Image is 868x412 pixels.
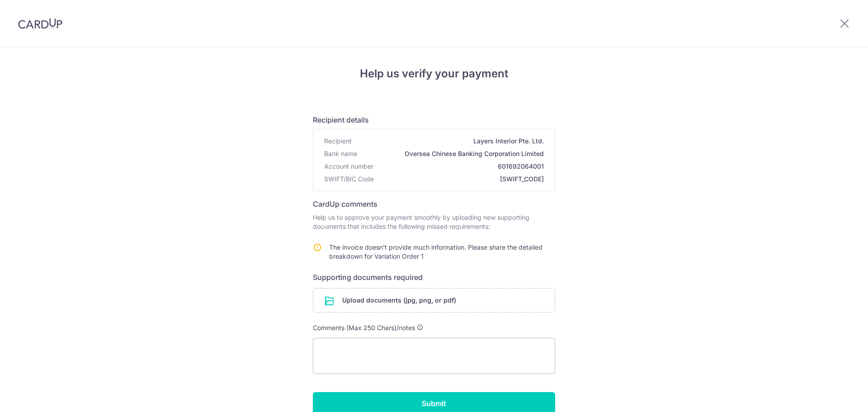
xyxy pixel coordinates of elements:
[313,114,555,125] h6: Recipient details
[377,175,544,184] span: [SWIFT_CODE]
[313,213,555,231] p: Help us to approve your payment smoothly by uploading new supporting documents that includes the ...
[313,272,555,283] h6: Supporting documents required
[313,66,555,82] h4: Help us verify your payment
[313,199,555,209] h6: CardUp comments
[324,162,373,171] span: Account number
[355,137,544,146] span: Layers Interior Pte. Ltd.
[329,243,542,260] span: The invoice doesn’t provide much information. Please share the detailed breakdown for Variation O...
[18,18,62,29] img: CardUp
[313,288,555,313] div: Upload documents (jpg, png, or pdf)
[377,162,544,171] span: 601692064001
[324,175,374,184] span: SWIFT/BIC Code
[324,149,357,158] span: Bank name
[324,137,352,146] span: Recipient
[810,385,859,407] iframe: Opens a widget where you can find more information
[313,324,415,331] span: Comments (Max 250 Chars)/notes
[361,149,544,158] span: Oversea Chinese Banking Corporation Limited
